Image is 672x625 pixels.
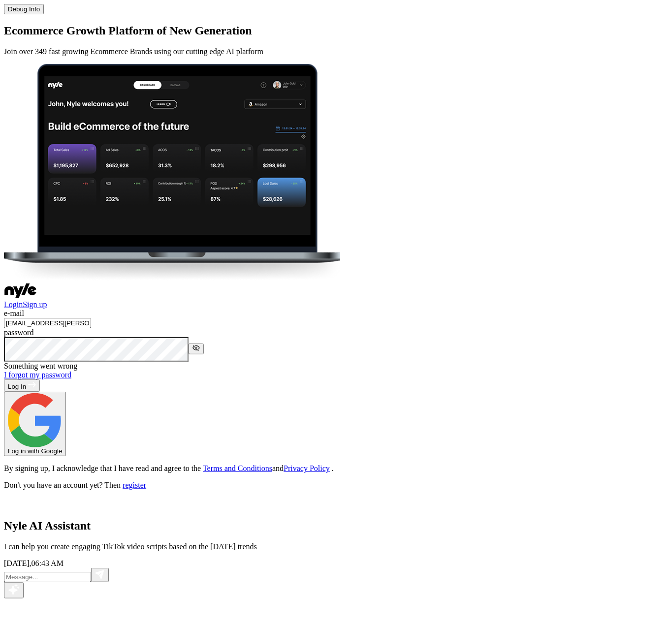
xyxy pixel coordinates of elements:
[4,328,33,337] label: password
[4,519,668,532] h2: Nyle AI Assistant
[4,464,668,473] p: By signing up, I acknowledge that I have read and agree to the .
[4,4,44,14] button: Debug Info
[8,447,62,455] span: Log in with Google
[4,379,40,392] button: Log In
[4,542,668,551] p: I can help you create engaging TikTok video scripts based on the [DATE] trends
[284,464,330,472] a: Privacy Policy
[23,300,47,309] a: Sign up
[4,362,668,371] div: Something went wrong
[4,300,23,309] a: Login
[4,47,668,56] p: Join over 349 fast growing Ecommerce Brands using our cutting edge AI platform
[4,392,66,456] button: Log in with Google
[4,24,668,37] h2: Ecommerce Growth Platform of New Generation
[4,371,71,379] a: I forgot my password
[4,572,91,582] input: Message...
[8,5,40,13] span: Debug Info
[272,464,284,472] span: and
[4,309,24,317] label: e-mail
[123,481,146,489] a: register
[4,64,340,281] img: Auth Banner
[4,559,64,567] span: [DATE], 06:43 AM
[203,464,272,472] a: Terms and Conditions
[4,481,668,490] p: Don't you have an account yet? Then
